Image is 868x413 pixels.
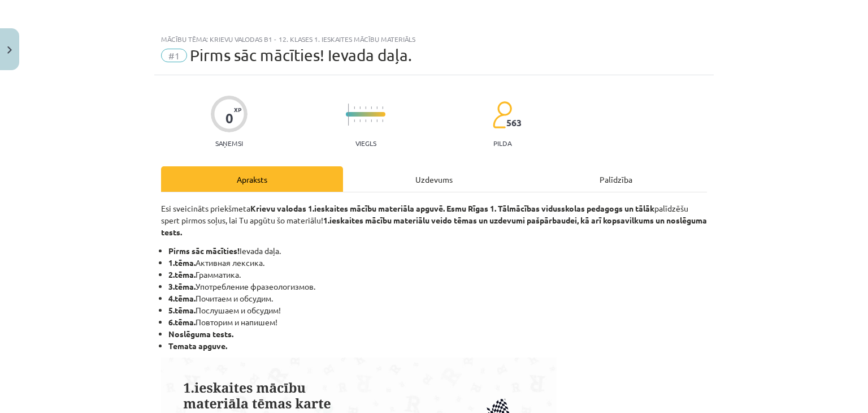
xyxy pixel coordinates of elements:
[506,118,522,128] span: 563
[168,257,196,268] b: 1.tēma.
[168,304,707,316] li: Послушаем и обсудим!
[343,166,525,192] div: Uzdevums
[168,293,196,303] b: 4.tēma.
[376,106,377,109] img: icon-short-line-57e1e144782c952c97e751825c79c345078a6d821885a25fce030b3d8c18986b.svg
[168,317,196,327] b: 6.tēma.
[211,139,248,147] p: Saņemsi
[382,106,383,109] img: icon-short-line-57e1e144782c952c97e751825c79c345078a6d821885a25fce030b3d8c18986b.svg
[161,35,707,43] div: Mācību tēma: Krievu valodas b1 - 12. klases 1. ieskaites mācību materiāls
[376,119,377,122] img: icon-short-line-57e1e144782c952c97e751825c79c345078a6d821885a25fce030b3d8c18986b.svg
[382,119,383,122] img: icon-short-line-57e1e144782c952c97e751825c79c345078a6d821885a25fce030b3d8c18986b.svg
[371,106,372,109] img: icon-short-line-57e1e144782c952c97e751825c79c345078a6d821885a25fce030b3d8c18986b.svg
[161,49,187,62] span: #1
[250,203,654,213] strong: Krievu valodas 1.ieskaites mācību materiāla apguvē. Esmu Rīgas 1. Tālmācības vidusskolas pedagogs...
[161,203,707,238] p: Esi sveicināts priekšmeta palīdzēšu spert pirmos soļus, lai Tu apgūtu šo materiālu!
[168,329,233,339] b: Noslēguma tests.
[168,281,196,291] b: 3.tēma.
[225,110,233,126] div: 0
[168,269,707,281] li: Грамматика.
[359,119,361,122] img: icon-short-line-57e1e144782c952c97e751825c79c345078a6d821885a25fce030b3d8c18986b.svg
[168,269,196,279] b: 2.tēma.
[161,166,343,192] div: Apraksts
[354,119,355,122] img: icon-short-line-57e1e144782c952c97e751825c79c345078a6d821885a25fce030b3d8c18986b.svg
[168,292,707,304] li: Почитаем и обсудим.
[190,46,412,64] span: Pirms sāc mācīties! Ievada daļa.
[168,316,707,328] li: Повторим и напишем!
[354,106,355,109] img: icon-short-line-57e1e144782c952c97e751825c79c345078a6d821885a25fce030b3d8c18986b.svg
[365,106,366,109] img: icon-short-line-57e1e144782c952c97e751825c79c345078a6d821885a25fce030b3d8c18986b.svg
[525,166,707,192] div: Palīdzība
[359,106,361,109] img: icon-short-line-57e1e144782c952c97e751825c79c345078a6d821885a25fce030b3d8c18986b.svg
[234,106,241,113] span: XP
[355,139,376,147] p: Viegls
[161,215,707,237] strong: 1.ieskaites mācību materiālu veido tēmas un uzdevumi pašpārbaudei, kā arī kopsavilkums un noslēgu...
[168,245,707,257] li: Ievada daļa.
[348,104,349,126] img: icon-long-line-d9ea69661e0d244f92f715978eff75569469978d946b2353a9bb055b3ed8787d.svg
[168,281,707,292] li: Употребление фразеологизмов.
[168,246,240,256] b: Pirms sāc mācīties!
[168,257,707,269] li: Активная лексика.
[168,305,196,315] b: 5.tēma.
[7,46,12,54] img: icon-close-lesson-0947bae3869378f0d4975bcd49f059093ad1ed9edebbc8119c70593378902aed.svg
[168,341,227,351] b: Temata apguve.
[492,101,512,129] img: students-c634bb4e5e11cddfef0936a35e636f08e4e9abd3cc4e673bd6f9a4125e45ecb1.svg
[493,139,511,147] p: pilda
[365,119,366,122] img: icon-short-line-57e1e144782c952c97e751825c79c345078a6d821885a25fce030b3d8c18986b.svg
[371,119,372,122] img: icon-short-line-57e1e144782c952c97e751825c79c345078a6d821885a25fce030b3d8c18986b.svg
